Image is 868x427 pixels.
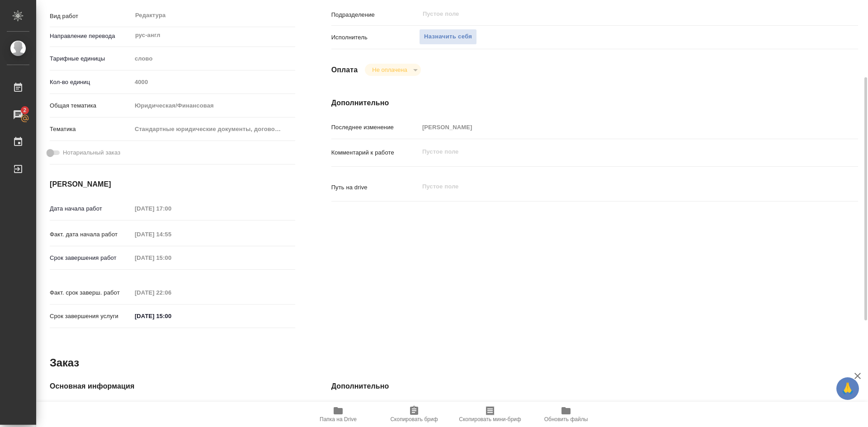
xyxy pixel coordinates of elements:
input: Пустое поле [422,9,793,19]
p: Комментарий к работе [331,148,419,157]
h4: Основная информация [50,381,295,392]
input: Пустое поле [132,251,211,264]
p: Направление перевода [50,32,132,41]
div: Не оплачена [365,64,420,76]
h4: Дополнительно [331,381,858,392]
button: Скопировать мини-бриф [452,402,528,427]
input: Пустое поле [132,228,211,241]
input: Пустое поле [132,75,295,89]
span: 🙏 [840,379,855,398]
a: 2 [2,103,34,126]
span: Нотариальный заказ [63,148,120,157]
button: Не оплачена [369,66,410,74]
p: Дата начала работ [50,204,132,213]
p: Подразделение [331,10,419,19]
span: Назначить себя [424,32,472,42]
p: Срок завершения работ [50,253,132,263]
input: Пустое поле [132,202,211,215]
h4: [PERSON_NAME] [50,179,295,190]
h2: Заказ [50,356,79,370]
input: Пустое поле [419,121,814,134]
button: 🙏 [836,377,859,400]
button: Назначить себя [419,29,477,45]
p: Исполнитель [331,33,419,42]
button: Скопировать бриф [376,402,452,427]
span: 2 [18,106,32,115]
div: Стандартные юридические документы, договоры, уставы [132,122,295,137]
button: Папка на Drive [300,402,376,427]
span: Папка на Drive [320,416,357,422]
p: Факт. срок заверш. работ [50,288,132,297]
div: Юридическая/Финансовая [132,98,295,113]
h4: Оплата [331,65,358,75]
p: Тарифные единицы [50,54,132,63]
span: Обновить файлы [544,416,588,422]
h4: Дополнительно [331,98,858,108]
p: Общая тематика [50,101,132,110]
p: Срок завершения услуги [50,312,132,321]
button: Обновить файлы [528,402,604,427]
input: ✎ Введи что-нибудь [132,310,211,323]
p: Кол-во единиц [50,78,132,87]
p: Путь на drive [331,183,419,192]
p: Тематика [50,125,132,134]
p: Вид работ [50,12,132,21]
p: Факт. дата начала работ [50,230,132,239]
div: слово [132,51,295,66]
p: Последнее изменение [331,123,419,132]
span: Скопировать бриф [390,416,438,422]
span: Скопировать мини-бриф [459,416,521,422]
input: Пустое поле [132,286,211,299]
